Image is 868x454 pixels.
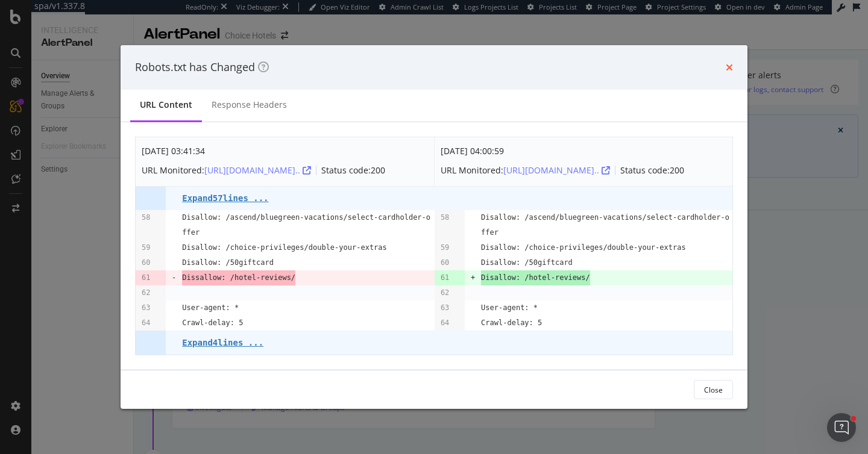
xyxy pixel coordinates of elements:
div: URL Monitored: Status code: 200 [142,161,385,180]
div: [URL][DOMAIN_NAME].. [204,164,311,176]
button: Close [694,380,733,399]
div: [DATE] 04:00:59 [441,143,684,158]
pre: Disallow: /50giftcard [182,255,274,270]
pre: 61 [441,270,449,285]
span: Disallow: /hotel-reviews/ [481,270,590,285]
div: URL Content [140,99,192,111]
div: Response Headers [212,99,287,111]
pre: Disallow: /ascend/bluegreen-vacations/select-cardholder-offer [481,210,732,240]
div: modal [121,45,747,409]
pre: 60 [441,255,449,270]
pre: Expand 57 lines ... [182,193,268,203]
pre: 63 [441,300,449,316]
pre: Expand 4 lines ... [182,338,263,347]
div: URL Monitored: Status code: 200 [441,161,684,180]
a: [URL][DOMAIN_NAME].. [204,164,311,176]
a: [URL][DOMAIN_NAME].. [503,164,610,176]
pre: 61 [142,270,150,285]
pre: User-agent: * [481,300,538,316]
div: Close [704,385,723,395]
button: [URL][DOMAIN_NAME].. [503,161,610,180]
div: Robots.txt has Changed [135,60,269,75]
pre: Disallow: /ascend/bluegreen-vacations/select-cardholder-offer [182,210,435,240]
span: Dissallow: /hotel-reviews/ [182,270,295,285]
pre: + [471,270,475,285]
pre: 64 [142,316,150,331]
pre: Disallow: /choice-privileges/double-your-extras [182,240,387,255]
pre: 58 [142,210,150,225]
pre: 59 [441,240,449,255]
pre: Crawl-delay: 5 [481,316,542,331]
pre: 59 [142,240,150,255]
pre: 58 [441,210,449,225]
div: [DATE] 03:41:34 [142,143,385,158]
div: times [726,60,733,75]
pre: - [172,270,176,285]
pre: Disallow: /choice-privileges/double-your-extras [481,240,686,255]
pre: 60 [142,255,150,270]
pre: Disallow: /50giftcard [481,255,573,270]
pre: User-agent: * [182,300,239,316]
pre: 62 [441,285,449,300]
pre: 63 [142,300,150,316]
pre: 64 [441,316,449,331]
iframe: Intercom live chat [827,413,856,442]
pre: 62 [142,285,150,300]
button: [URL][DOMAIN_NAME].. [204,161,311,180]
pre: Crawl-delay: 5 [182,316,243,331]
div: [URL][DOMAIN_NAME].. [503,164,610,176]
